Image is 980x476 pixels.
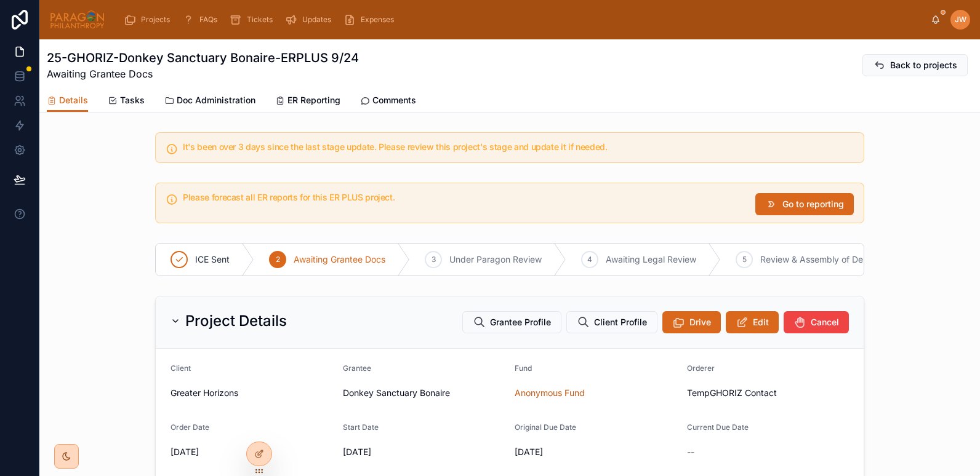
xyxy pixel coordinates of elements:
[687,363,715,373] span: Orderer
[179,9,226,31] a: FAQs
[164,89,255,114] a: Doc Administration
[587,255,592,264] span: 4
[183,143,854,151] h5: It's been over 3 days since the last stage update. Please review this project's stage and update ...
[183,193,745,202] h5: Please forecast all ER reports for this ER PLUS project.
[141,15,170,25] span: Projects
[515,387,585,399] a: Anonymous Fund
[275,89,340,114] a: ER Reporting
[490,316,551,328] span: Grantee Profile
[742,255,747,264] span: 5
[47,49,359,66] h1: 25-GHORIZ-Donkey Sanctuary Bonaire-ERPLUS 9/24
[340,9,403,31] a: Expenses
[185,311,287,331] h2: Project Details
[115,6,931,33] div: scrollable content
[59,94,88,106] span: Details
[753,316,769,328] span: Edit
[687,446,694,458] span: --
[171,363,191,373] span: Client
[662,311,721,333] button: Drive
[343,446,505,458] span: [DATE]
[49,10,105,30] img: App logo
[955,15,966,25] span: JW
[294,253,385,266] span: Awaiting Grantee Docs
[515,363,532,373] span: Fund
[343,422,379,432] span: Start Date
[247,15,273,25] span: Tickets
[862,54,968,76] button: Back to projects
[47,66,359,81] span: Awaiting Grantee Docs
[226,9,281,31] a: Tickets
[687,422,749,432] span: Current Due Date
[432,255,436,264] span: 3
[361,15,394,25] span: Expenses
[199,15,217,25] span: FAQs
[372,94,416,106] span: Comments
[687,387,777,399] span: TempGHORIZ Contact
[276,255,280,264] span: 2
[566,311,657,333] button: Client Profile
[689,316,711,328] span: Drive
[195,253,230,266] span: ICE Sent
[760,253,901,266] span: Review & Assembly of Deliverables
[594,316,647,328] span: Client Profile
[343,363,371,373] span: Grantee
[606,253,696,266] span: Awaiting Legal Review
[343,387,450,399] span: Donkey Sanctuary Bonaire
[108,89,145,114] a: Tasks
[784,311,849,333] button: Cancel
[302,15,331,25] span: Updates
[755,193,854,215] button: Go to reporting
[171,422,209,432] span: Order Date
[120,94,145,106] span: Tasks
[515,422,576,432] span: Original Due Date
[782,198,844,210] span: Go to reporting
[120,9,179,31] a: Projects
[287,94,340,106] span: ER Reporting
[462,311,561,333] button: Grantee Profile
[171,446,333,458] span: [DATE]
[449,253,542,266] span: Under Paragon Review
[726,311,779,333] button: Edit
[177,94,255,106] span: Doc Administration
[47,89,88,113] a: Details
[360,89,416,114] a: Comments
[515,446,677,458] span: [DATE]
[890,59,957,71] span: Back to projects
[171,387,333,399] span: Greater Horizons
[281,9,340,31] a: Updates
[811,316,839,328] span: Cancel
